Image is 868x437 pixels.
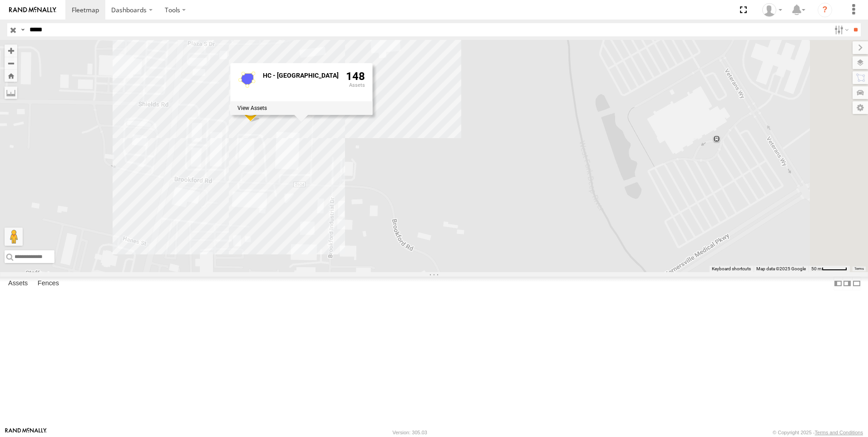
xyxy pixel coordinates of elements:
button: Map Scale: 50 m per 52 pixels [809,266,850,272]
a: Terms [854,267,864,271]
label: Search Filter Options [831,23,850,36]
label: Measure [5,86,17,99]
label: Map Settings [853,101,868,114]
a: Terms and Conditions [815,430,863,435]
div: Frances Musten [759,3,785,17]
label: View assets associated with this fence [237,105,267,111]
label: Dock Summary Table to the Left [833,277,843,290]
i: ? [818,3,832,17]
label: Hide Summary Table [852,277,861,290]
label: Search Query [19,23,26,36]
label: Dock Summary Table to the Right [843,277,852,290]
button: Zoom in [5,45,17,57]
button: Zoom out [5,57,17,70]
label: Fences [33,277,64,290]
img: rand-logo.svg [9,7,56,13]
div: 148 [346,70,365,99]
a: Visit our Website [5,428,47,437]
span: Map data ©2025 Google [756,266,806,271]
button: Drag Pegman onto the map to open Street View [5,228,23,246]
button: Keyboard shortcuts [712,266,751,272]
div: © Copyright 2025 - [773,430,863,435]
div: Fence Name - HC - Brookford RD [263,72,339,79]
label: Assets [4,277,32,290]
span: 50 m [811,266,822,271]
div: Version: 305.03 [393,430,427,435]
button: Zoom Home [5,70,17,82]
